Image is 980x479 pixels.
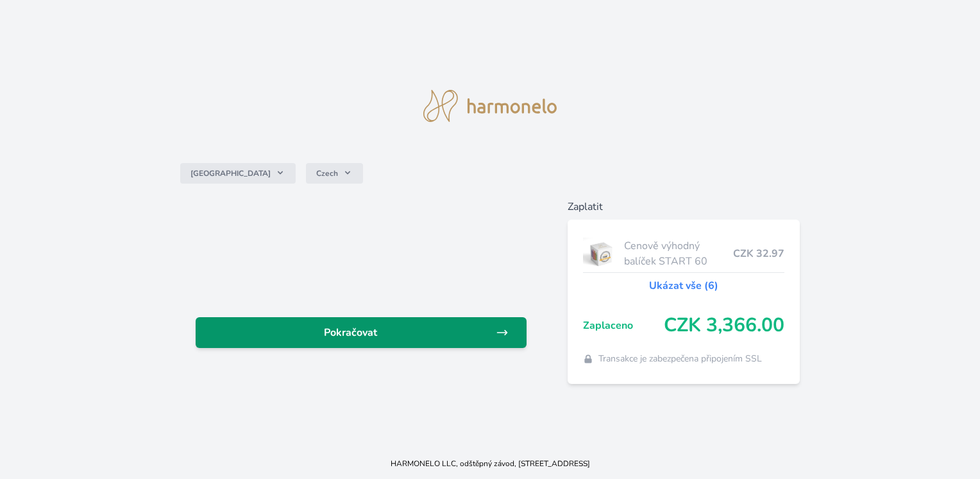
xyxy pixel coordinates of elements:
img: start.jpg [583,238,620,270]
a: Pokračovat [196,317,526,348]
span: CZK 32.97 [733,246,784,261]
img: logo.svg [423,90,557,122]
button: [GEOGRAPHIC_DATA] [180,163,296,184]
span: Czech [316,168,338,179]
a: Ukázat vše (6) [649,278,718,293]
span: Pokračovat [206,325,495,340]
button: Czech [306,163,363,184]
span: Cenově výhodný balíček START 60 [624,238,732,269]
span: CZK 3,366.00 [664,314,784,337]
span: [GEOGRAPHIC_DATA] [190,168,271,179]
h6: Zaplatit [568,199,800,214]
span: Transakce je zabezpečena připojením SSL [598,353,762,365]
span: Zaplaceno [583,318,664,333]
